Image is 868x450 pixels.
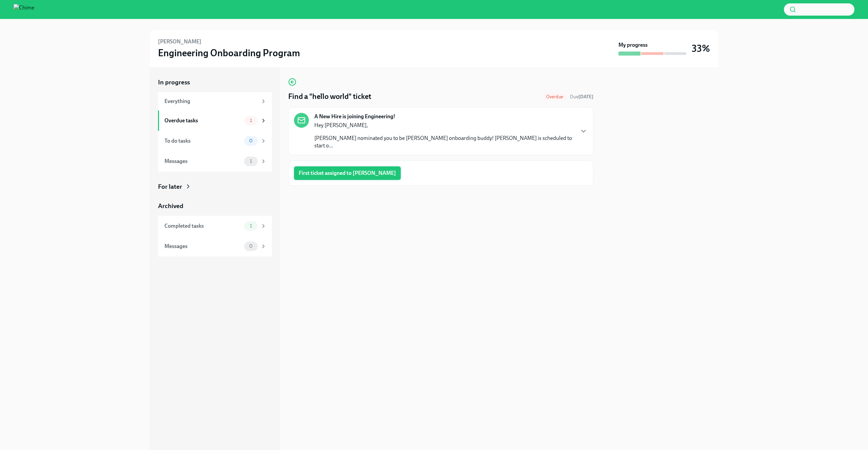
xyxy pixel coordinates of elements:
[164,222,241,230] div: Completed tasks
[158,182,182,191] div: For later
[158,131,272,151] a: To do tasks0
[246,159,256,164] span: 1
[14,4,34,15] img: Chime
[246,223,256,228] span: 1
[158,92,272,110] a: Everything
[158,202,272,210] a: Archived
[578,94,593,100] strong: [DATE]
[164,117,241,124] div: Overdue tasks
[618,41,648,49] strong: My progress
[158,78,272,87] a: In progress
[314,135,574,149] p: [PERSON_NAME] nominated you to be [PERSON_NAME] onboarding buddy! [PERSON_NAME] is scheduled to s...
[299,170,396,177] span: First ticket assigned to [PERSON_NAME]
[246,118,256,123] span: 1
[164,98,258,105] div: Everything
[570,94,593,100] span: September 21st, 2025 12:00
[314,113,395,120] strong: A New Hire is joining Engineering!
[158,38,201,45] h6: [PERSON_NAME]
[164,158,241,165] div: Messages
[158,182,272,191] a: For later
[245,138,257,143] span: 0
[245,244,257,249] span: 0
[692,42,710,55] h3: 33%
[570,94,593,100] span: Due
[314,122,574,129] p: Hey [PERSON_NAME],
[164,137,241,145] div: To do tasks
[542,94,567,99] span: Overdue
[158,47,300,59] h3: Engineering Onboarding Program
[158,110,272,131] a: Overdue tasks1
[288,91,371,102] h4: Find a "hello world" ticket
[158,151,272,171] a: Messages1
[164,243,241,250] div: Messages
[158,236,272,257] a: Messages0
[294,166,401,180] button: First ticket assigned to [PERSON_NAME]
[158,216,272,236] a: Completed tasks1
